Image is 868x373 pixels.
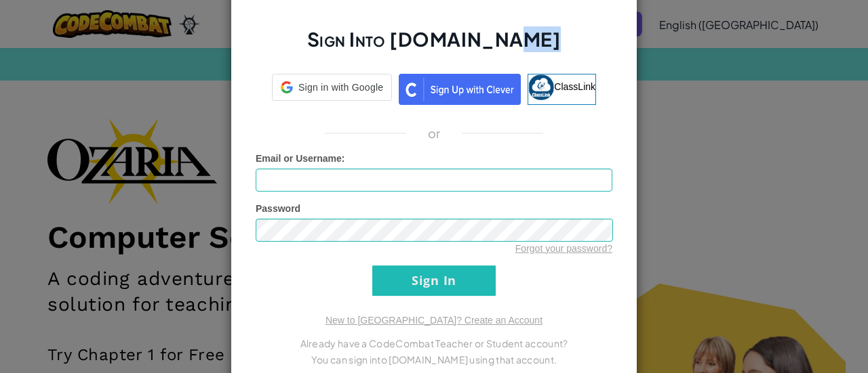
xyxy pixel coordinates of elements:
input: Sign In [372,265,496,296]
span: ClassLink [554,81,595,91]
a: New to [GEOGRAPHIC_DATA]? Create an Account [325,315,542,326]
span: Email or Username [256,153,342,164]
img: classlink-logo-small.png [528,74,554,100]
p: Already have a CodeCombat Teacher or Student account? [256,335,612,351]
p: You can sign into [DOMAIN_NAME] using that account. [256,351,612,368]
a: Forgot your password? [515,243,612,254]
div: Sign in with Google [272,74,392,101]
span: Sign in with Google [298,81,383,94]
h2: Sign Into [DOMAIN_NAME] [256,26,612,66]
label: : [256,152,345,165]
img: clever_sso_button@2x.png [399,74,521,105]
span: Password [256,203,300,214]
a: Sign in with Google [272,74,392,105]
p: or [428,125,441,141]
